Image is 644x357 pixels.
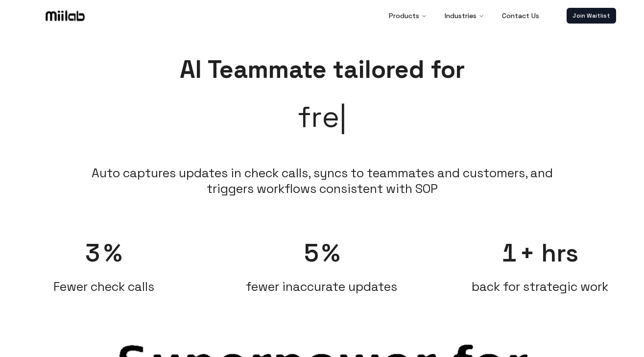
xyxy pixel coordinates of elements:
[567,8,616,24] a: Join Waitlist
[180,54,465,85] span: AI Teammate tailored for
[73,165,571,196] li: Auto captures updates in check calls, syncs to teammates and customers, and triggers workflows co...
[520,238,578,269] span: + hrs
[298,95,347,139] span: fre
[494,6,547,25] a: Contact Us
[104,238,122,269] span: %
[28,8,102,23] a: Logo
[246,279,397,294] span: fewer inaccurate updates
[304,238,320,269] span: 5
[381,6,547,25] nav: Main
[381,6,435,25] button: Products
[44,8,87,23] img: Logo
[437,6,492,25] button: Industries
[322,238,340,269] span: %
[472,279,608,294] span: back for strategic work
[85,238,102,269] span: 3
[501,238,518,269] span: 1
